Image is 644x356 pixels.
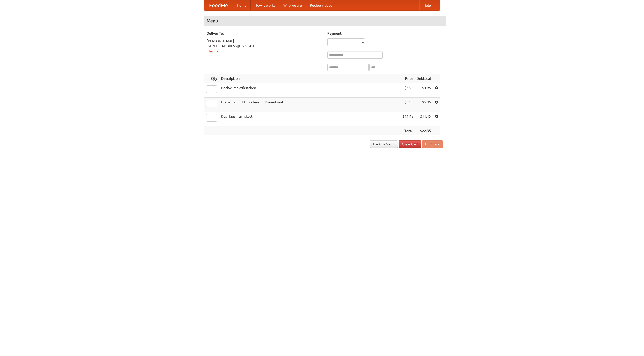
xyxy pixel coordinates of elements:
[415,83,433,98] td: $4.95
[415,126,433,136] th: $22.35
[400,112,415,126] td: $11.45
[204,0,233,10] a: FoodMe
[422,140,443,148] button: Purchase
[370,140,398,148] a: Back to Menu
[219,83,400,98] td: Bockwurst Würstchen
[400,83,415,98] td: $4.95
[415,112,433,126] td: $11.45
[207,31,322,36] h5: Deliver To:
[327,31,443,36] h5: Payment:
[400,126,415,136] th: Total:
[219,98,400,112] td: Bratwurst mit Brötchen und Sauerkraut
[251,0,279,10] a: How it works
[233,0,251,10] a: Home
[207,44,322,49] div: [STREET_ADDRESS][US_STATE]
[204,74,219,83] th: Qty
[419,0,435,10] a: Help
[204,16,446,26] h4: Menu
[207,38,322,44] div: [PERSON_NAME]
[219,74,400,83] th: Description
[279,0,306,10] a: Who we are
[415,74,433,83] th: Subtotal
[400,98,415,112] td: $5.95
[415,98,433,112] td: $5.95
[306,0,336,10] a: Recipe videos
[207,49,219,53] a: Change
[219,112,400,126] td: Das Hausmannskost
[400,74,415,83] th: Price
[399,140,421,148] a: Clear Cart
